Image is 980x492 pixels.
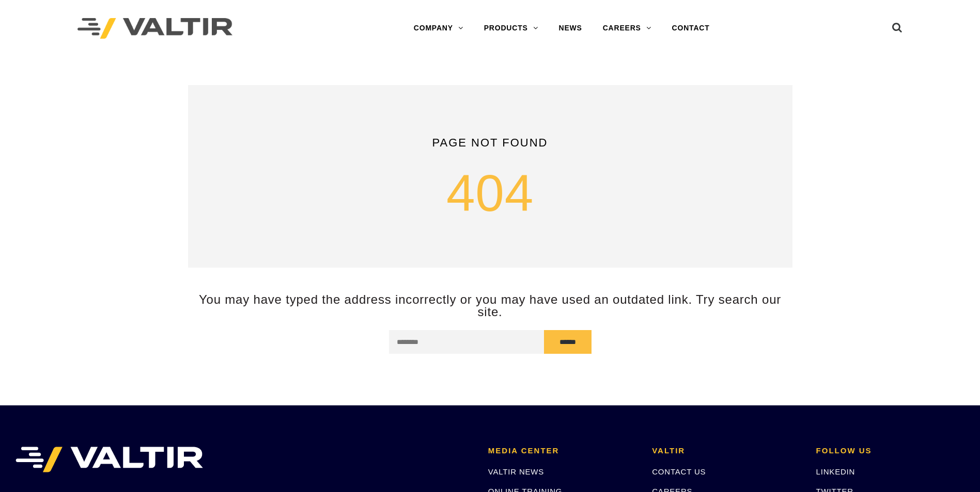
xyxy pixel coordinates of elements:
[77,18,232,39] img: Valtir
[188,293,792,318] p: You may have typed the address incorrectly or you may have used an outdated link. Try search our ...
[488,447,636,455] h2: MEDIA CENTER
[662,18,720,39] a: CONTACT
[204,165,777,221] h1: 404
[403,18,474,39] a: COMPANY
[204,137,777,149] h3: Page not found
[652,467,706,476] a: CONTACT US
[15,447,203,472] img: VALTIR
[816,447,965,455] h2: FOLLOW US
[816,467,855,476] a: LINKEDIN
[474,18,549,39] a: PRODUCTS
[549,18,593,39] a: NEWS
[652,447,800,455] h2: VALTIR
[593,18,662,39] a: CAREERS
[488,467,544,476] a: VALTIR NEWS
